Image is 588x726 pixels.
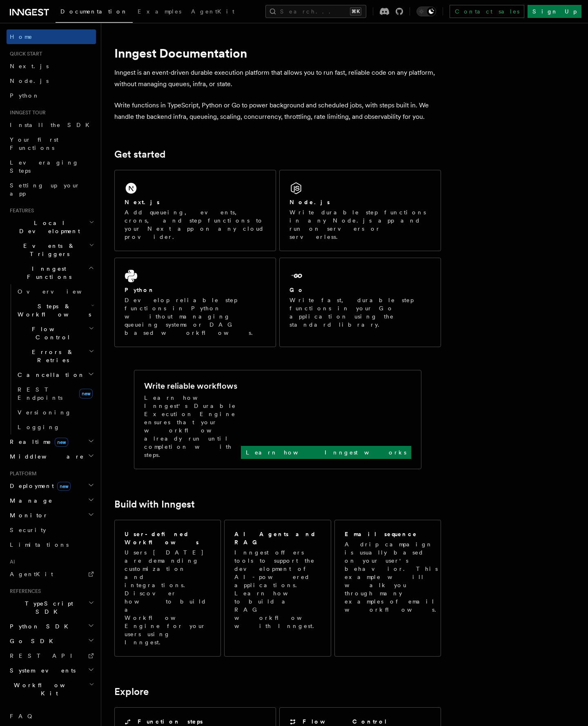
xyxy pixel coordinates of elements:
h2: Next.js [125,198,160,206]
button: Local Development [7,216,96,238]
a: Explore [114,686,149,697]
button: TypeScript SDK [7,596,96,619]
a: Sign Up [528,5,581,18]
button: Manage [7,493,96,508]
a: REST API [7,648,96,663]
span: Versioning [18,409,71,416]
p: Add queueing, events, crons, and step functions to your Next app on any cloud provider. [125,208,266,241]
span: Overview [18,288,102,295]
span: Errors & Retries [14,348,89,364]
span: Examples [138,8,181,15]
a: Node.jsWrite durable step functions in any Node.js app and run on servers or serverless. [279,170,441,251]
span: Features [7,207,34,214]
h2: AI Agents and RAG [234,530,322,546]
button: Steps & Workflows [14,299,96,322]
span: new [79,389,93,399]
span: Flow Control [14,325,89,341]
span: Monitor [7,511,48,519]
p: Write fast, durable step functions in your Go application using the standard library. [290,296,431,329]
button: Go SDK [7,634,96,648]
h2: Function steps [138,717,203,726]
p: Users [DATE] are demanding customization and integrations. Discover how to build a Workflow Engin... [125,548,211,646]
a: Leveraging Steps [7,155,96,178]
div: Inngest Functions [7,284,96,434]
button: Events & Triggers [7,238,96,261]
a: Next.js [7,59,96,73]
button: Errors & Retries [14,345,96,367]
h2: Flow Control [303,717,388,726]
span: FAQ [10,713,36,719]
p: Write functions in TypeScript, Python or Go to power background and scheduled jobs, with steps bu... [114,100,441,122]
button: System events [7,663,96,678]
span: AgentKit [191,8,234,15]
span: new [55,438,68,447]
a: Email sequenceA drip campaign is usually based on your user's behavior. This example will walk yo... [334,520,441,657]
span: Documentation [60,8,128,15]
button: Toggle dark mode [416,7,436,16]
button: Realtimenew [7,434,96,449]
p: Learn how Inngest's Durable Execution Engine ensures that your workflow already run until complet... [144,394,241,459]
button: Flow Control [14,322,96,345]
h2: User-defined Workflows [125,530,211,546]
a: AgentKit [7,567,96,581]
span: Steps & Workflows [14,302,91,318]
span: Inngest Functions [7,265,88,281]
a: Overview [14,284,96,299]
span: Workflow Kit [7,681,89,697]
a: AgentKit [186,2,239,22]
span: Logging [18,424,60,430]
span: AgentKit [10,571,53,577]
a: Home [7,29,96,44]
span: Manage [7,497,53,505]
span: Platform [7,470,37,477]
a: FAQ [7,709,96,724]
a: Security [7,523,96,537]
h2: Email sequence [345,530,417,538]
button: Middleware [7,449,96,464]
a: Install the SDK [7,118,96,132]
a: Your first Functions [7,132,96,155]
h2: Write reliable workflows [144,380,237,392]
h1: Inngest Documentation [114,46,441,60]
a: Contact sales [450,5,524,18]
a: Get started [114,149,165,160]
h2: Python [125,286,155,294]
span: Middleware [7,452,84,461]
span: Go SDK [7,637,58,645]
span: Home [10,33,33,41]
span: new [57,482,71,491]
span: Deployment [7,482,71,490]
span: Your first Functions [10,136,58,151]
a: Next.jsAdd queueing, events, crons, and step functions to your Next app on any cloud provider. [114,170,276,251]
span: Python [10,92,40,99]
span: Next.js [10,63,49,69]
a: AI Agents and RAGInngest offers tools to support the development of AI-powered applications. Lear... [224,520,331,657]
a: Learn how Inngest works [241,446,411,459]
span: Setting up your app [10,182,80,197]
span: Cancellation [14,371,85,379]
a: GoWrite fast, durable step functions in your Go application using the standard library. [279,258,441,347]
span: Quick start [7,51,42,57]
span: REST API [10,653,79,659]
span: Python SDK [7,622,73,630]
button: Monitor [7,508,96,523]
p: Inngest offers tools to support the development of AI-powered applications. Learn how to build a ... [234,548,322,630]
span: Security [10,527,46,533]
span: Local Development [7,219,89,235]
a: Limitations [7,537,96,552]
p: Learn how Inngest works [246,448,406,457]
a: Node.js [7,73,96,88]
p: Write durable step functions in any Node.js app and run on servers or serverless. [290,208,431,241]
span: System events [7,666,76,675]
button: Search...⌘K [265,5,366,18]
kbd: ⌘K [350,7,361,16]
a: Documentation [56,2,133,23]
p: Develop reliable step functions in Python without managing queueing systems or DAG based workflows. [125,296,266,337]
button: Python SDK [7,619,96,634]
a: Versioning [14,405,96,420]
button: Inngest Functions [7,261,96,284]
a: Build with Inngest [114,499,195,510]
span: Events & Triggers [7,242,89,258]
span: Install the SDK [10,122,94,128]
p: Inngest is an event-driven durable execution platform that allows you to run fast, reliable code ... [114,67,441,90]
